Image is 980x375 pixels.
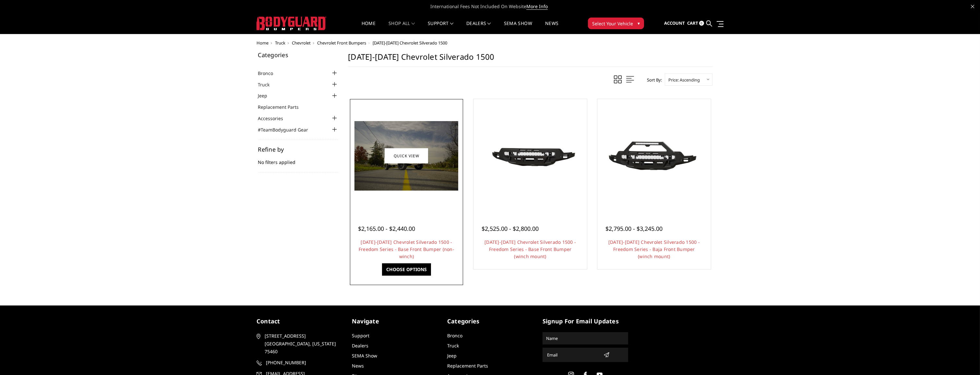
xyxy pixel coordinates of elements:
h5: Refine by [258,146,339,152]
h5: Categories [258,52,339,58]
span: $2,795.00 - $3,245.00 [605,225,663,232]
span: Cart [687,20,698,26]
a: Bronco [447,332,462,339]
a: Chevrolet Front Bumpers [317,40,366,46]
a: Account [664,15,685,32]
a: SEMA Show [352,353,377,359]
a: [PHONE_NUMBER] [257,359,342,367]
div: No filters applied [258,146,339,172]
span: $2,525.00 - $2,800.00 [482,225,539,232]
a: News [352,363,364,369]
span: [DATE]-[DATE] Chevrolet Silverado 1500 [373,40,447,46]
input: Email [544,350,601,360]
h1: [DATE]-[DATE] Chevrolet Silverado 1500 [348,52,712,67]
a: shop all [388,21,415,34]
span: 0 [699,21,704,26]
a: Truck [258,81,278,88]
h5: Categories [447,317,533,326]
span: [PHONE_NUMBER] [266,359,341,367]
h5: signup for email updates [543,317,628,326]
a: Jeep [258,92,276,99]
a: Support [428,21,453,34]
a: Home [257,40,269,46]
span: ▾ [638,20,640,27]
a: Truck [447,343,459,349]
a: Chevrolet [292,40,311,46]
a: 2022-2025 Chevrolet Silverado 1500 - Freedom Series - Base Front Bumper (non-winch) 2022-2025 Che... [352,101,462,211]
img: 2022-2025 Chevrolet Silverado 1500 - Freedom Series - Base Front Bumper (non-winch) [354,121,458,191]
a: SEMA Show [504,21,532,34]
a: Support [352,332,369,339]
a: #TeamBodyguard Gear [258,126,317,133]
a: More Info [526,3,548,10]
h5: Navigate [352,317,437,326]
a: [DATE]-[DATE] Chevrolet Silverado 1500 - Freedom Series - Baja Front Bumper (winch mount) [608,239,700,259]
a: News [545,21,558,34]
a: Jeep [447,353,457,359]
iframe: Chat Widget [948,344,980,375]
a: Truck [275,40,285,46]
img: 2022-2025 Chevrolet Silverado 1500 - Freedom Series - Baja Front Bumper (winch mount) [602,127,706,185]
a: Accessories [258,115,292,122]
span: Account [664,20,685,26]
button: Select Your Vehicle [588,18,644,29]
input: Name [544,333,627,344]
a: [DATE]-[DATE] Chevrolet Silverado 1500 - Freedom Series - Base Front Bumper (non-winch) [359,239,454,259]
span: Select Your Vehicle [592,20,633,27]
span: $2,165.00 - $2,440.00 [358,225,415,232]
a: 2022-2025 Chevrolet Silverado 1500 - Freedom Series - Base Front Bumper (winch mount) 2022-2025 C... [475,101,585,211]
a: Replacement Parts [447,363,488,369]
label: Sort By: [643,75,662,85]
a: Dealers [352,343,368,349]
span: [STREET_ADDRESS] [GEOGRAPHIC_DATA], [US_STATE] 75460 [265,332,340,356]
a: Quick view [385,148,428,163]
a: Replacement Parts [258,104,307,110]
a: Home [362,21,376,34]
a: Bronco [258,70,281,77]
a: [DATE]-[DATE] Chevrolet Silverado 1500 - Freedom Series - Base Front Bumper (winch mount) [484,239,576,259]
img: BODYGUARD BUMPERS [257,17,326,30]
img: 2022-2025 Chevrolet Silverado 1500 - Freedom Series - Base Front Bumper (winch mount) [478,127,582,185]
h5: contact [257,317,342,326]
a: Cart 0 [687,15,704,32]
a: Dealers [466,21,491,34]
a: Choose Options [382,263,431,276]
a: 2022-2025 Chevrolet Silverado 1500 - Freedom Series - Baja Front Bumper (winch mount) [599,101,709,211]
